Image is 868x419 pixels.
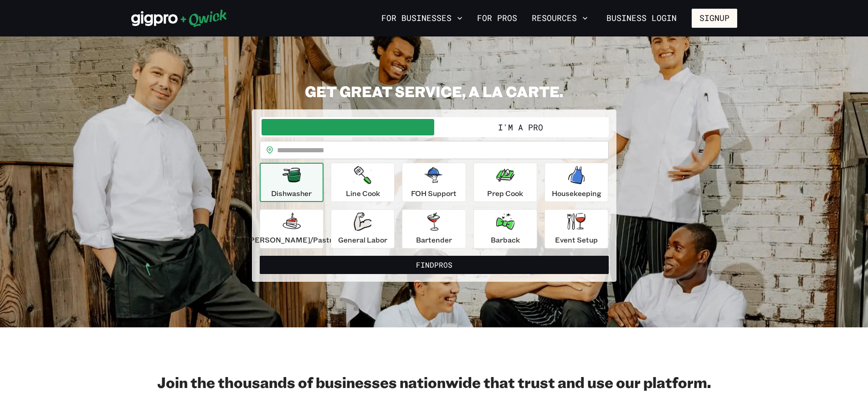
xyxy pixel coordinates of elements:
[378,10,466,26] button: For Businesses
[402,209,466,248] button: Bartender
[247,234,336,245] p: [PERSON_NAME]/Pastry
[544,163,608,202] button: Housekeeping
[434,119,607,135] button: I'm a Pro
[338,234,387,245] p: General Labor
[416,234,452,245] p: Bartender
[131,373,737,391] h2: Join the thousands of businesses nationwide that trust and use our platform.
[331,209,395,248] button: General Labor
[473,209,537,248] button: Barback
[473,10,521,26] a: For Pros
[402,163,466,202] button: FOH Support
[271,188,312,199] p: Dishwasher
[260,163,324,202] button: Dishwasher
[599,9,684,28] a: Business Login
[260,209,324,248] button: [PERSON_NAME]/Pastry
[555,234,598,245] p: Event Setup
[252,82,616,100] h2: GET GREAT SERVICE, A LA CARTE.
[528,10,591,26] button: Resources
[346,188,380,199] p: Line Cook
[544,209,608,248] button: Event Setup
[331,163,395,202] button: Line Cook
[262,119,434,135] button: I'm a Business
[487,188,523,199] p: Prep Cook
[692,9,737,28] button: Signup
[411,188,457,199] p: FOH Support
[260,256,609,274] button: FindPros
[473,163,537,202] button: Prep Cook
[552,188,601,199] p: Housekeeping
[491,234,520,245] p: Barback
